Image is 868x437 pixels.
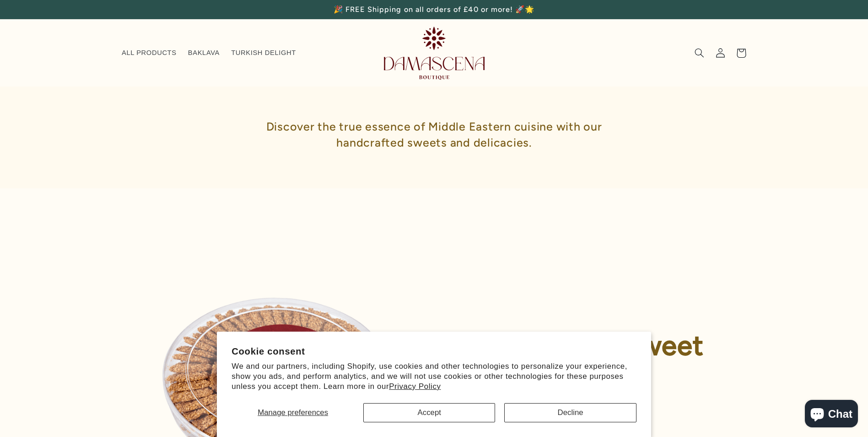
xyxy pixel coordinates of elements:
a: Privacy Policy [389,382,441,391]
a: Damascena Boutique [380,23,488,83]
p: We and our partners, including Shopify, use cookies and other technologies to personalize your ex... [232,361,636,391]
span: TURKISH DELIGHT [231,49,296,57]
span: 🎉 FREE Shipping on all orders of £40 or more! 🚀🌟 [334,5,534,14]
span: BAKLAVA [188,49,220,57]
a: BAKLAVA [182,43,225,63]
span: ALL PRODUCTS [122,49,177,57]
strong: Something Sweet is Here [477,329,703,396]
button: Accept [363,403,495,422]
img: Damascena Boutique [384,27,485,79]
button: Decline [504,403,636,422]
span: Manage preferences [258,408,328,417]
h2: Cookie consent [232,346,636,357]
a: ALL PRODUCTS [116,43,182,63]
button: Manage preferences [232,403,354,422]
a: TURKISH DELIGHT [226,43,302,63]
inbox-online-store-chat: Shopify online store chat [802,400,861,430]
h1: Discover the true essence of Middle Eastern cuisine with our handcrafted sweets and delicacies. [233,105,636,164]
summary: Search [689,43,710,64]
